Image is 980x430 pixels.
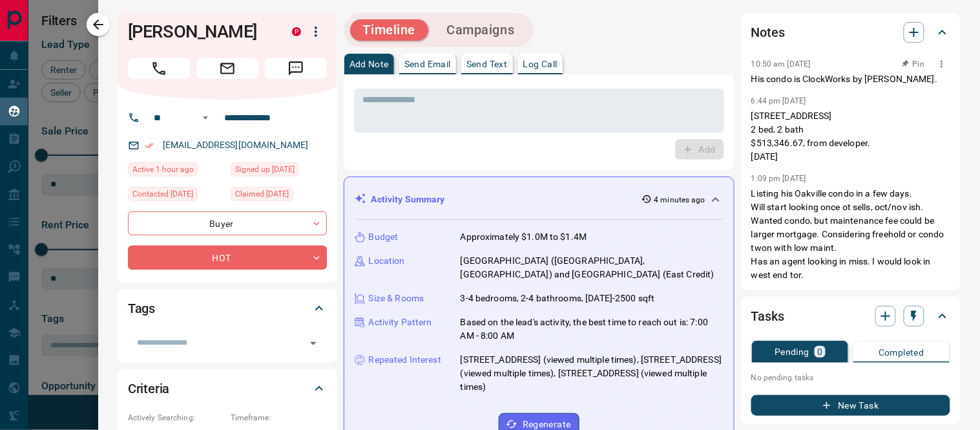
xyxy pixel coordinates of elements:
[751,187,950,282] p: Listing his Oakville condo in a few days. Will start looking once ot sells, oct/nov ish. Wanted c...
[775,347,809,356] p: Pending
[817,347,822,356] p: 0
[196,58,258,79] span: Email
[751,109,950,164] p: [STREET_ADDRESS] 2 bed, 2 bath $513,346.67, from developer. [DATE]
[751,72,950,86] p: His condo is ClockWorks by [PERSON_NAME].
[128,58,190,79] span: Call
[304,334,322,352] button: Open
[128,211,327,235] div: Buyer
[128,21,273,42] h1: [PERSON_NAME]
[751,96,806,105] p: 6:44 pm [DATE]
[461,292,655,305] p: 3-4 bedrooms, 2-4 bathrooms, [DATE]-2500 sqft
[751,22,785,43] h2: Notes
[751,301,950,332] div: Tasks
[235,163,295,176] span: Signed up [DATE]
[231,412,327,424] p: Timeframe:
[369,230,399,244] p: Budget
[128,378,170,399] h2: Criteria
[879,348,924,357] p: Completed
[128,412,224,424] p: Actively Searching:
[349,59,389,69] p: Add Note
[128,298,155,319] h2: Tags
[466,59,508,69] p: Send Text
[163,140,309,150] a: [EMAIL_ADDRESS][DOMAIN_NAME]
[461,316,724,343] p: Based on the lead's activity, the best time to reach out is: 7:00 AM - 8:00 AM
[461,254,724,281] p: [GEOGRAPHIC_DATA] ([GEOGRAPHIC_DATA], [GEOGRAPHIC_DATA]) and [GEOGRAPHIC_DATA] (East Credit)
[265,58,327,79] span: Message
[371,193,445,206] p: Activity Summary
[751,395,950,416] button: New Task
[292,27,301,36] div: property.ca
[132,163,194,176] span: Active 1 hour ago
[128,293,327,324] div: Tags
[235,188,289,200] span: Claimed [DATE]
[433,19,527,41] button: Campaigns
[128,187,224,205] div: Sun Sep 07 2025
[404,59,451,69] p: Send Email
[369,316,432,329] p: Activity Pattern
[128,246,327,270] div: HOT
[369,292,424,305] p: Size & Rooms
[369,353,441,367] p: Repeated Interest
[461,230,587,244] p: Approximately $1.0M to $1.4M
[461,353,724,394] p: [STREET_ADDRESS] (viewed multiple times), [STREET_ADDRESS] (viewed multiple times), [STREET_ADDRE...
[145,141,154,150] svg: Email Verified
[128,162,224,180] div: Fri Sep 12 2025
[751,174,806,183] p: 1:09 pm [DATE]
[751,368,950,387] p: No pending tasks
[654,194,705,206] p: 4 minutes ago
[231,187,327,205] div: Sun Sep 07 2025
[198,110,213,125] button: Open
[895,58,932,70] button: Pin
[751,17,950,48] div: Notes
[369,254,405,268] p: Location
[132,188,193,200] span: Contacted [DATE]
[355,188,724,211] div: Activity Summary4 minutes ago
[751,306,784,327] h2: Tasks
[128,373,327,404] div: Criteria
[523,59,558,69] p: Log Call
[751,59,811,69] p: 10:50 am [DATE]
[231,162,327,180] div: Sat Sep 06 2025
[350,19,429,41] button: Timeline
